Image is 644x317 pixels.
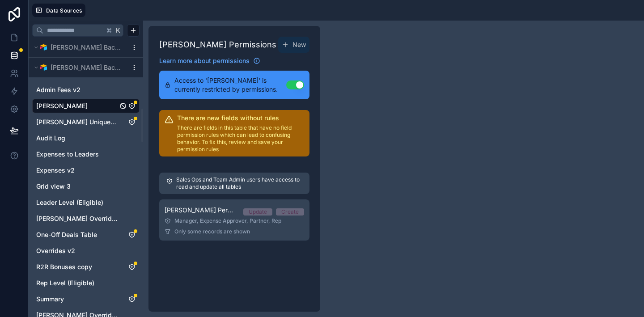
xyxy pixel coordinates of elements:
[40,44,47,51] img: Airtable Logo
[32,179,140,194] div: Grid view 3
[36,230,118,239] a: One-Off Deals Table
[159,56,260,65] a: Learn more about permissions
[32,61,127,74] button: Airtable Logo[PERSON_NAME] Backends
[278,37,309,53] button: New
[32,83,140,97] div: Admin Fees v2
[32,244,140,258] div: Overrides v2
[36,134,65,143] span: Audit Log
[32,99,140,113] div: Andrew Moffat
[36,295,118,304] a: Summary
[51,43,123,52] span: [PERSON_NAME] Backends
[36,134,118,143] a: Audit Log
[36,295,64,304] span: Summary
[174,76,286,94] span: Access to '[PERSON_NAME]' is currently restricted by permissions.
[32,4,85,17] button: Data Sources
[159,199,309,241] a: [PERSON_NAME] Permission 1UpdateCreateManager, Expense Approver, Partner, RepOnly some records ar...
[32,115,140,129] div: Andrew Moffat Unique Downline Connections
[36,262,118,271] a: R2R Bonuses copy
[32,195,140,210] div: Leader Level (Eligible)
[32,260,140,274] div: R2R Bonuses copy
[249,208,267,216] div: Update
[36,279,94,287] span: Rep Level (Eligible)
[177,114,304,123] h2: There are new fields without rules
[36,150,118,159] a: Expenses to Leaders
[32,41,127,54] button: Airtable Logo[PERSON_NAME] Backends
[32,228,140,242] div: One-Off Deals Table
[165,206,236,215] span: [PERSON_NAME] Permission 1
[51,63,123,72] span: [PERSON_NAME] Backends
[32,211,140,226] div: Matt Hemple Override Table_Rachel's Overrides
[32,131,140,145] div: Audit Log
[281,208,299,216] div: Create
[32,292,140,306] div: Summary
[32,163,140,178] div: Expenses v2
[36,214,118,223] a: [PERSON_NAME] Override Table_Rachel's Overrides
[36,118,118,127] a: [PERSON_NAME] Unique Downline Connections
[36,198,118,207] a: Leader Level (Eligible)
[36,246,75,255] span: Overrides v2
[36,246,118,255] a: Overrides v2
[36,166,75,175] span: Expenses v2
[36,166,118,175] a: Expenses v2
[36,101,118,110] a: [PERSON_NAME]
[176,176,302,190] p: Sales Ops and Team Admin users have access to read and update all tables
[32,147,140,161] div: Expenses to Leaders
[292,40,306,49] span: New
[40,64,47,71] img: Airtable Logo
[36,279,118,287] a: Rep Level (Eligible)
[36,150,99,159] span: Expenses to Leaders
[36,85,118,94] a: Admin Fees v2
[36,182,71,191] span: Grid view 3
[32,276,140,290] div: Rep Level (Eligible)
[46,7,82,14] span: Data Sources
[159,56,250,65] span: Learn more about permissions
[36,182,118,191] a: Grid view 3
[115,27,121,34] span: K
[36,230,97,239] span: One-Off Deals Table
[159,38,276,51] h1: [PERSON_NAME] Permissions
[165,217,304,224] div: Manager, Expense Approver, Partner, Rep
[177,124,304,153] p: There are fields in this table that have no field permission rules which can lead to confusing be...
[36,85,80,94] span: Admin Fees v2
[36,101,88,110] span: [PERSON_NAME]
[174,228,250,235] span: Only some records are shown
[36,262,92,271] span: R2R Bonuses copy
[36,198,103,207] span: Leader Level (Eligible)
